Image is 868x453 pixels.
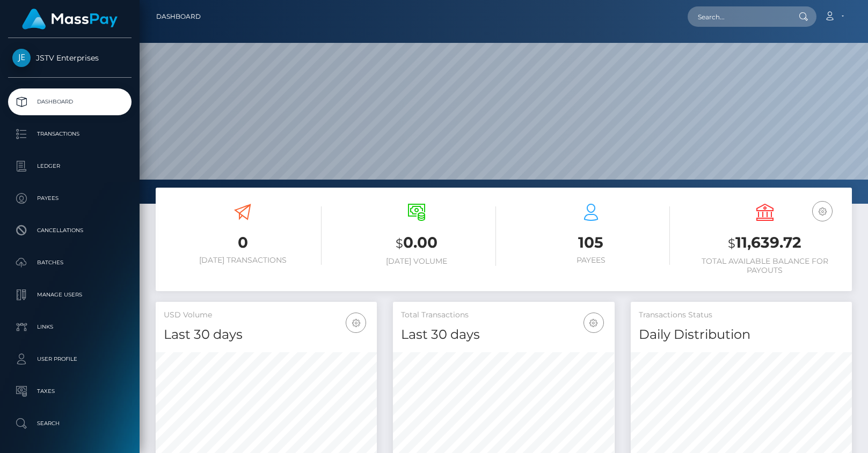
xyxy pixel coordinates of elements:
[164,232,322,253] h3: 0
[164,256,322,265] h6: [DATE] Transactions
[728,236,735,251] small: $
[12,255,127,271] p: Batches
[12,94,127,110] p: Dashboard
[164,310,369,321] h5: USD Volume
[401,310,606,321] h5: Total Transactions
[12,415,127,432] p: Search
[396,236,403,251] small: $
[639,325,844,344] h4: Daily Distribution
[164,325,369,344] h4: Last 30 days
[12,190,127,206] p: Payees
[12,126,127,142] p: Transactions
[8,121,132,147] a: Transactions
[686,257,844,275] h6: Total Available Balance for Payouts
[12,49,31,67] img: JSTV Enterprises
[686,232,844,254] h3: 11,639.72
[338,257,495,266] h6: [DATE] Volume
[338,232,495,254] h3: 0.00
[8,346,132,373] a: User Profile
[8,410,132,437] a: Search
[156,5,201,28] a: Dashboard
[639,310,844,321] h5: Transactions Status
[12,222,127,239] p: Cancellations
[8,217,132,244] a: Cancellations
[8,153,132,180] a: Ledger
[12,383,127,399] p: Taxes
[512,256,670,265] h6: Payees
[401,325,606,344] h4: Last 30 days
[8,378,132,405] a: Taxes
[22,9,118,29] img: MassPay Logo
[688,6,789,27] input: Search...
[8,88,132,115] a: Dashboard
[12,319,127,335] p: Links
[12,158,127,174] p: Ledger
[8,281,132,308] a: Manage Users
[512,232,670,253] h3: 105
[8,314,132,340] a: Links
[12,351,127,367] p: User Profile
[8,185,132,212] a: Payees
[8,249,132,276] a: Batches
[12,287,127,303] p: Manage Users
[8,53,132,63] span: JSTV Enterprises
